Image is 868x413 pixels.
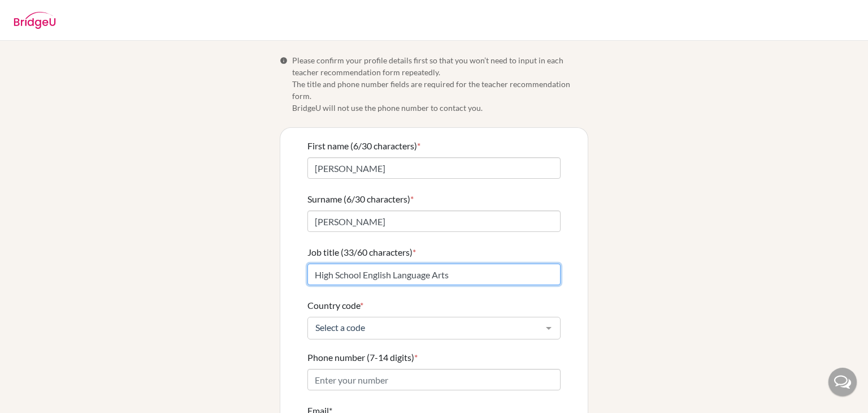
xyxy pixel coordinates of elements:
label: First name (6/30 characters) [307,139,420,153]
span: Please confirm your profile details first so that you won’t need to input in each teacher recomme... [292,54,588,114]
span: Info [280,57,288,64]
input: Enter your surname [307,210,561,232]
input: Enter your number [307,369,561,390]
span: Help [25,8,49,18]
label: Job title (33/60 characters) [307,246,416,259]
img: BridgeU logo [14,12,56,29]
input: Enter your job title [307,264,561,285]
span: Select a code [313,322,537,333]
label: Surname (6/30 characters) [307,192,414,206]
label: Phone number (7-14 digits) [307,351,418,364]
input: Enter your first name [307,157,561,179]
label: Country code [307,299,363,312]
